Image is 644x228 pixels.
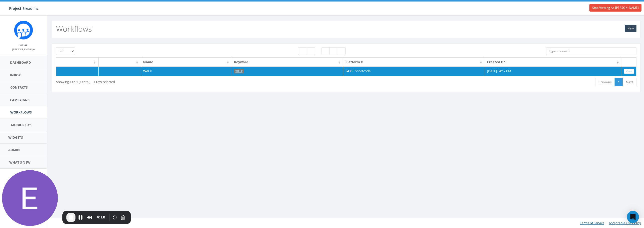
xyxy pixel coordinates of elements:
i: Unpublished [118,69,121,73]
div: Open Intercom Messenger [627,211,639,223]
label: Archived [337,47,346,55]
a: New [625,25,636,32]
a: WALK [235,70,243,73]
th: Platform #: activate to sort column ascending [343,58,485,66]
span: MobilizeU™ [11,123,31,127]
span: 1 row selected [94,80,115,84]
span: What's New [9,160,30,165]
th: Created On: activate to sort column ascending [485,58,622,66]
a: Previous [595,78,615,86]
span: Project Bread Inc [9,6,38,11]
span: Admin [8,147,20,152]
input: Type to search [546,47,637,55]
span: Contacts [10,85,28,90]
a: Terms of Service [580,221,604,225]
td: [DATE] 04:17 PM [485,66,622,76]
a: Next [623,78,636,86]
label: Workflow [298,47,307,55]
a: 1 [615,78,623,86]
td: 24365 Shortcode [343,66,485,76]
th: : activate to sort column ascending [56,58,99,66]
h2: Workflows [56,25,92,33]
div: Showing 1 to 1 (1 total) [56,78,294,84]
span: Workflows [10,110,32,115]
a: View [624,69,634,74]
small: [PERSON_NAME] [12,48,35,51]
label: Published [329,47,337,55]
a: [PERSON_NAME] [12,47,35,51]
img: Rally_Corp_Icon.png [14,21,33,40]
label: Unpublished [321,47,330,55]
th: Keyword: activate to sort column ascending [232,58,343,66]
a: Stop Viewing As [PERSON_NAME] [589,4,641,12]
th: : activate to sort column ascending [99,58,141,66]
th: Name: activate to sort column ascending [141,58,232,66]
label: Menu [307,47,315,55]
td: WALK [141,66,232,76]
span: Dashboard [10,60,31,65]
span: Campaigns [10,98,29,102]
small: Name [20,44,27,47]
a: Acceptable Use Policy [609,221,641,225]
span: Inbox [10,73,21,77]
span: Widgets [8,135,23,140]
